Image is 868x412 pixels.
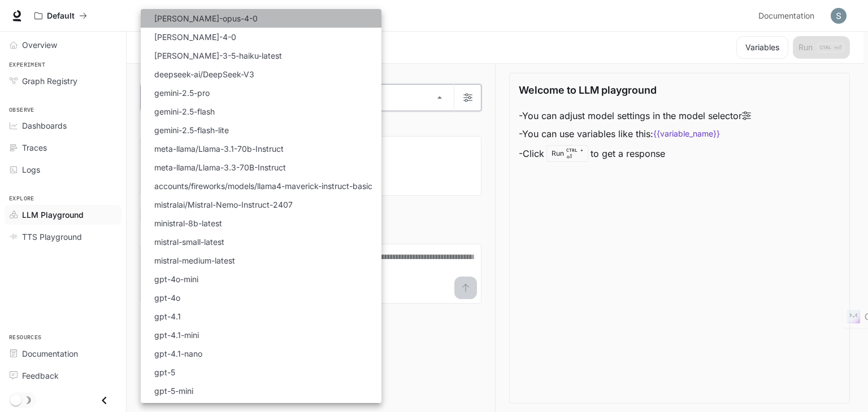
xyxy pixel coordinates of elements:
[154,329,199,341] p: gpt-4.1-mini
[154,31,236,43] p: [PERSON_NAME]-4-0
[154,161,286,173] p: meta-llama/Llama-3.3-70B-Instruct
[154,12,258,24] p: [PERSON_NAME]-opus-4-0
[154,236,224,248] p: mistral-small-latest
[154,180,372,192] p: accounts/fireworks/models/llama4-maverick-instruct-basic
[154,217,222,229] p: ministral-8b-latest
[154,143,284,155] p: meta-llama/Llama-3.1-70b-Instruct
[154,124,229,136] p: gemini-2.5-flash-lite
[154,199,293,211] p: mistralai/Mistral-Nemo-Instruct-2407
[154,366,175,378] p: gpt-5
[154,273,198,285] p: gpt-4o-mini
[154,310,181,322] p: gpt-4.1
[154,385,193,397] p: gpt-5-mini
[154,68,254,80] p: deepseek-ai/DeepSeek-V3
[154,292,180,304] p: gpt-4o
[154,87,210,99] p: gemini-2.5-pro
[154,255,235,266] p: mistral-medium-latest
[154,106,215,117] p: gemini-2.5-flash
[154,50,282,62] p: [PERSON_NAME]-3-5-haiku-latest
[154,348,202,360] p: gpt-4.1-nano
